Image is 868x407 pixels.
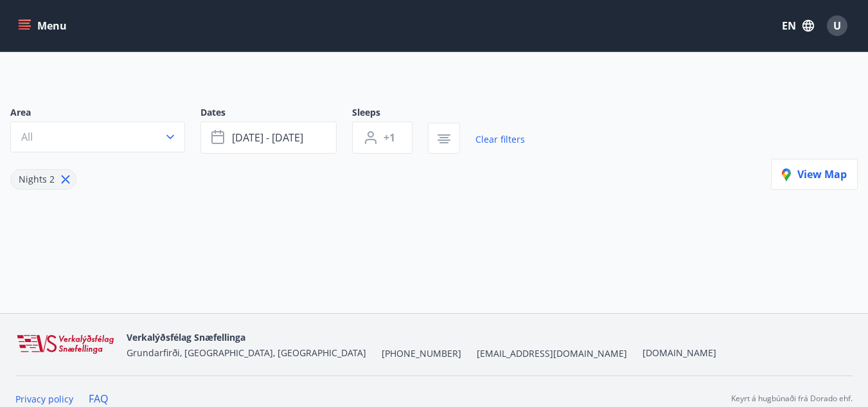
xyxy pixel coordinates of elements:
[382,347,461,360] span: [PHONE_NUMBER]
[642,347,716,359] a: [DOMAIN_NAME]
[833,19,841,33] span: U
[352,106,428,122] span: Sleeps
[731,393,853,404] p: Keyrt á hugbúnaði frá Dorado ehf.
[15,334,116,356] img: WvRpJk2u6KDFA1HvFrCJUzbr97ECa5dHUCvez65j.png
[777,14,819,37] button: EN
[232,131,303,145] span: [DATE] - [DATE]
[15,393,73,405] a: Privacy policy
[782,167,847,181] span: View map
[10,122,185,152] button: All
[15,14,72,37] button: menu
[771,159,858,190] button: View map
[352,122,412,154] button: +1
[19,173,55,185] span: Nights 2
[200,106,352,122] span: Dates
[21,130,33,144] span: All
[89,392,108,406] a: FAQ
[10,169,76,190] div: Nights 2
[822,10,853,41] button: U
[127,331,245,343] span: Verkalýðsfélag Snæfellinga
[384,131,395,145] span: +1
[10,106,200,122] span: Area
[200,122,337,154] button: [DATE] - [DATE]
[127,347,366,359] span: Grundarfirði, [GEOGRAPHIC_DATA], [GEOGRAPHIC_DATA]
[477,347,627,360] span: [EMAIL_ADDRESS][DOMAIN_NAME]
[475,125,525,154] a: Clear filters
